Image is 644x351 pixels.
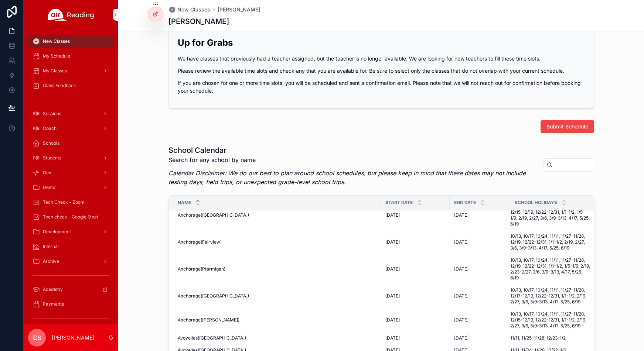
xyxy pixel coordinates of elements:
em: Calendar Disclaimer: We do our best to plan around school schedules, but please keep in mind that... [168,169,526,186]
span: CS [33,333,41,342]
span: Payments [43,301,64,307]
a: Internal [28,240,114,253]
a: Schools [28,137,114,150]
a: Dev [28,166,114,179]
a: Students [28,151,114,165]
span: Start Date [385,200,413,206]
p: Please review the available time slots and check any that you are available for. Be sure to selec... [178,67,585,75]
span: Anchorage([GEOGRAPHIC_DATA]) [178,293,249,299]
a: Tech check - Google Meet [28,210,114,224]
span: Archive [43,258,59,264]
button: Submit Schedule [541,120,594,133]
span: 11/11, 11/25-11/28, 12/23-1/2 [510,335,566,341]
span: 10/13, 10/17, 10/24, 11/11, 11/27-11/28, 12/17-12/19, 12/22-12/31, 1/1-1/2, 2/19, 2/27, 3/6, 3/9-... [510,287,590,305]
span: [DATE] [454,335,468,341]
span: Sessions [43,111,61,117]
a: Payments [28,297,114,311]
p: If you are chosen for one or more time slots, you will be scheduled and sent a confirmation email... [178,79,585,94]
span: 10/13, 10/17, 10/24, 11/11, 11/27-11/28, 12/15-12/19, 12/22-12/31, 1/1-1/2, 1/5-1/9, 2/19, 2/27, ... [510,203,590,227]
span: Submit Schedule [546,123,588,130]
a: New Classes [168,6,210,13]
span: Dev [43,170,51,176]
a: [PERSON_NAME] [218,6,260,13]
a: My Classes [28,64,114,78]
span: Students [43,155,61,161]
img: App logo [48,9,94,21]
span: 10/13, 10/17, 10/24, 11/11, 11/27-11/28, 12/19, 12/22-12/31, 1/1-1/2, 2/19, 2/27, 3/6, 3/9-3/13, ... [510,233,590,251]
span: [DATE] [454,212,468,218]
span: [DATE] [385,266,400,272]
h1: School Calendar [168,145,538,155]
span: [DATE] [385,293,400,299]
p: We have classes that previously had a teacher assigned, but the teacher is no longer available. W... [178,55,585,62]
span: [DATE] [385,335,400,341]
span: Academy [43,286,63,292]
p: Search for any school by name [168,155,538,164]
a: Tech Check - Zoom [28,196,114,209]
span: End Date [454,200,476,206]
span: Schools [43,140,59,146]
span: [DATE] [385,212,400,218]
span: Class Feedback [43,83,76,89]
span: Anchorage(Ptarmigan) [178,266,225,272]
a: Demo [28,181,114,194]
span: Anchorage([GEOGRAPHIC_DATA]) [178,212,249,218]
a: Archive [28,255,114,268]
a: Development [28,225,114,238]
span: My Schedule [43,53,70,59]
span: Name [178,200,191,206]
span: New Classes [177,6,210,13]
a: Sessions [28,107,114,120]
span: Tech Check - Zoom [43,199,85,205]
div: scrollable content [24,30,118,324]
span: Coach [43,125,57,131]
a: My Schedule [28,49,114,63]
span: [DATE] [385,317,400,323]
span: Anchorage([PERSON_NAME]) [178,317,239,323]
h2: Up for Grabs [178,37,585,49]
a: Academy [28,283,114,296]
span: Tech check - Google Meet [43,214,98,220]
span: Avoyelles([GEOGRAPHIC_DATA]) [178,335,246,341]
a: Class Feedback [28,79,114,92]
span: Development [43,229,71,235]
span: [DATE] [454,239,468,245]
span: [DATE] [385,239,400,245]
a: New Classes [28,35,114,48]
span: Internal [43,244,59,250]
p: [PERSON_NAME] [52,334,94,341]
h1: [PERSON_NAME] [168,16,229,27]
span: My Classes [43,68,67,74]
span: [DATE] [454,293,468,299]
span: New Classes [43,38,70,44]
span: 10/13, 10/17, 10/24, 11/11, 11/27-11/28, 12/19, 12/22-12/31, 1/1-1/2, 1/5-1/9, 2/19, 2/23-2/27, 3... [510,257,590,281]
span: [DATE] [454,266,468,272]
span: [DATE] [454,317,468,323]
span: Anchorage(Fairview) [178,239,222,245]
span: School Holidays [515,200,557,206]
a: Coach [28,122,114,135]
span: 10/13, 10/17, 10/24, 11/11, 11/27-11/28, 12/15-12/19, 12/22-12/31, 1/1-1/2, 2/19, 2/27, 3/6, 3/9-... [510,311,590,329]
span: Demo [43,185,55,190]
